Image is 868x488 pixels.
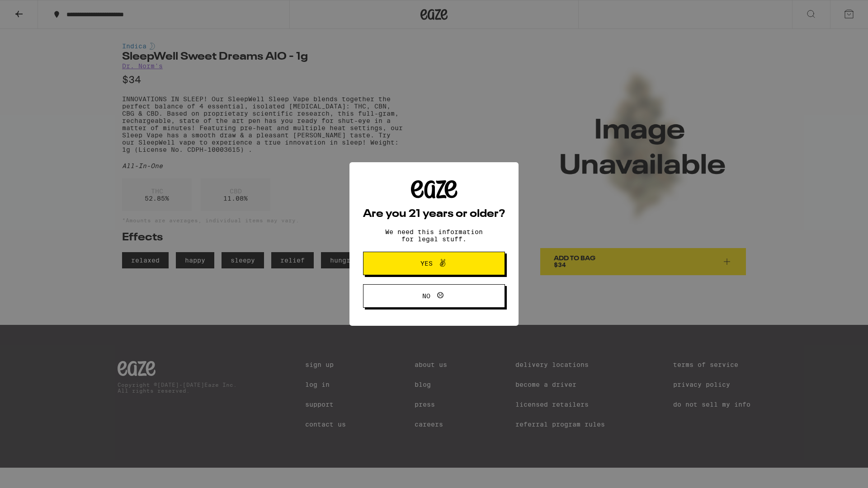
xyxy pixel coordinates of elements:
[420,260,433,267] span: Yes
[363,252,505,275] button: Yes
[422,293,430,299] span: No
[377,228,491,243] p: We need this information for legal stuff.
[363,209,505,220] h2: Are you 21 years or older?
[363,284,505,308] button: No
